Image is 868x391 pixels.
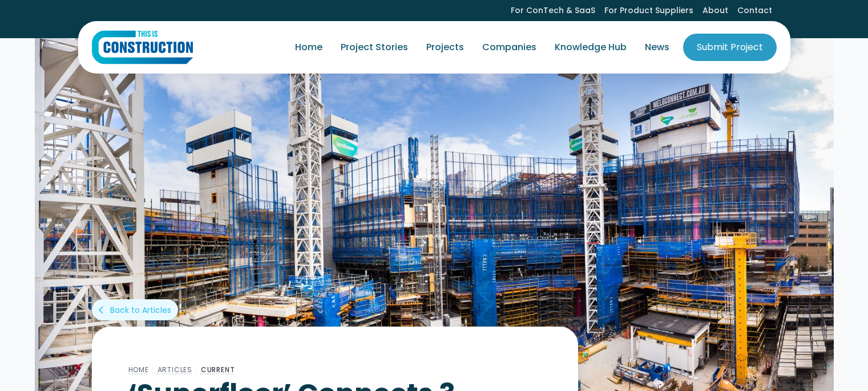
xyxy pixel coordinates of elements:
[92,299,178,320] a: arrow_back_iosBack to Articles
[546,31,636,63] a: Knowledge Hub
[158,365,192,374] a: Articles
[697,40,763,54] div: Submit Project
[128,365,149,374] a: Home
[286,31,332,63] a: Home
[683,34,777,61] a: Submit Project
[636,31,679,63] a: News
[92,30,193,64] img: This Is Construction Logo
[417,31,473,63] a: Projects
[92,30,193,64] a: home
[192,363,201,377] div: /
[110,304,171,316] div: Back to Articles
[473,31,546,63] a: Companies
[332,31,417,63] a: Project Stories
[149,363,158,377] div: /
[201,365,235,374] a: Current
[99,304,108,316] div: arrow_back_ios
